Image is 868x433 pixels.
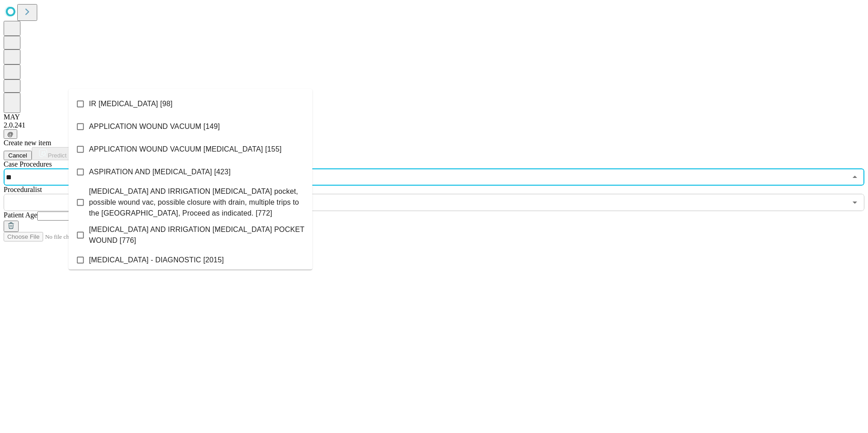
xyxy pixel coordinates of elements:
[848,196,861,209] button: Open
[89,98,173,109] span: IR [MEDICAL_DATA] [98]
[4,211,37,219] span: Patient Age
[4,151,32,160] button: Cancel
[89,224,305,246] span: [MEDICAL_DATA] AND IRRIGATION [MEDICAL_DATA] POCKET WOUND [776]
[89,144,281,155] span: APPLICATION WOUND VACUUM [MEDICAL_DATA] [155]
[48,152,66,159] span: Predict
[7,131,14,138] span: @
[89,121,220,132] span: APPLICATION WOUND VACUUM [149]
[4,139,51,147] span: Create new item
[4,113,864,121] div: MAY
[848,171,861,183] button: Close
[4,129,17,139] button: @
[32,147,74,160] button: Predict
[8,152,27,159] span: Cancel
[4,121,864,129] div: 2.0.241
[89,167,231,177] span: ASPIRATION AND [MEDICAL_DATA] [423]
[4,160,52,168] span: Scheduled Procedure
[89,186,305,219] span: [MEDICAL_DATA] AND IRRIGATION [MEDICAL_DATA] pocket, possible wound vac, possible closure with dr...
[4,186,42,193] span: Proceduralist
[89,255,224,266] span: [MEDICAL_DATA] - DIAGNOSTIC [2015]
